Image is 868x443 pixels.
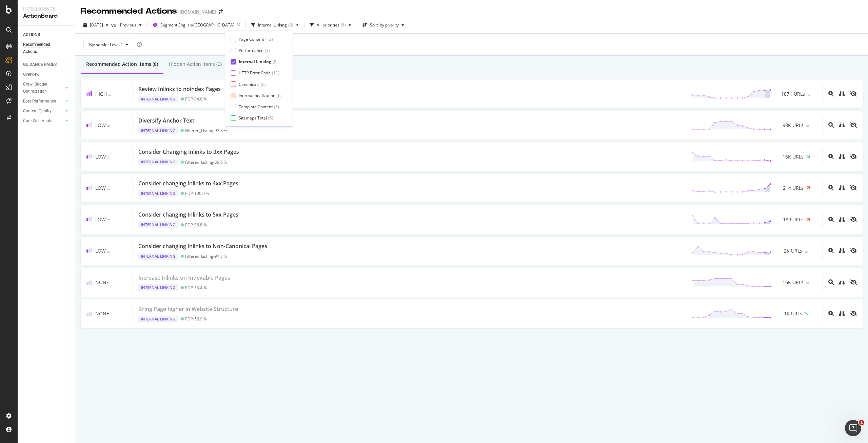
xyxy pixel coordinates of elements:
div: Internationalization [239,93,275,98]
div: Page Content [239,36,264,42]
div: arrow-right-arrow-left [219,10,223,14]
a: binoculars [839,122,845,128]
div: eye-slash [850,248,857,253]
div: magnifying-glass-plus [828,311,834,316]
div: Consider Changing Inlinks to 3xx Pages [138,148,239,156]
span: 16K URLs [783,153,804,160]
div: ( 8 ) [288,23,293,27]
div: Internal Linking [239,59,271,64]
div: Internal Linking [258,23,287,27]
div: Bring Page higher in Website Structure [138,305,238,313]
img: Equal [107,219,110,221]
div: Performance [239,48,263,53]
div: ( 12 ) [265,36,273,42]
a: binoculars [839,91,845,97]
a: Content Quality [23,108,63,115]
div: ( 11 ) [272,70,279,76]
img: Equal [808,94,810,96]
div: binoculars [839,154,845,159]
span: 189 URLs [783,216,804,223]
a: binoculars [839,153,845,160]
div: magnifying-glass-plus [828,279,834,285]
div: Content Quality [23,108,52,115]
span: 2025 Aug. 1st [90,22,103,28]
span: Low [95,247,106,254]
button: All priorities(6) [307,20,354,31]
div: eye-slash [850,122,857,128]
div: PDP - 84.0 % [185,96,207,101]
div: Recommended Actions [81,5,177,17]
div: binoculars [839,91,845,96]
span: Previous [117,22,136,28]
div: All priorities [317,23,339,27]
div: ( 6 ) [341,23,346,27]
span: 16K URLs [783,279,804,286]
span: High [95,91,107,97]
div: ( 6 ) [277,93,282,98]
span: None [95,310,109,317]
a: Crawl Budget Optimization [23,81,63,95]
button: Segment:English/[GEOGRAPHIC_DATA] [150,20,243,31]
a: binoculars [839,310,845,317]
img: Equal [107,156,110,159]
div: magnifying-glass-plus [828,91,834,96]
button: By: servlet Level 1 [83,39,134,50]
div: eye-slash [850,311,857,316]
div: Overview [23,71,39,78]
button: Internal Linking(8) [249,20,301,31]
img: Equal [107,251,110,253]
div: Hidden Action Items (0) [169,61,222,68]
div: PDP - 100.0 % [185,191,209,196]
div: Recommended Actions [23,41,64,55]
a: binoculars [839,247,845,254]
a: ACTIONS [23,31,70,38]
div: PDP - 53.4 % [185,285,207,290]
img: Equal [108,94,111,96]
div: Internal Linking [138,316,178,322]
div: eye-slash [850,185,857,190]
button: Sort: by priority [360,20,407,31]
div: Bots Performance [23,98,56,105]
div: Internal Linking [138,127,178,134]
span: Low [95,153,106,160]
span: None [95,279,109,286]
div: Consider changing Inlinks to 4xx Pages [138,180,238,187]
div: Internal Linking [138,190,178,197]
iframe: Intercom live chat [845,420,861,436]
img: Equal [806,282,809,284]
div: ACTIONS [23,31,40,38]
div: PDP - 96.8 % [185,222,207,227]
div: Internal Linking [138,221,178,228]
div: HTTP Error Code [239,70,271,76]
span: 2K URLs [784,247,802,254]
div: Canonicals [239,81,259,87]
button: Previous [117,20,144,31]
span: 1 [859,420,864,425]
div: PDP - 56.9 % [185,316,207,321]
a: Overview [23,71,70,78]
div: Internal Linking [138,159,178,165]
a: Core Web Vitals [23,117,63,125]
div: Increase Inlinks on Indexable Pages [138,274,230,282]
span: Segment: English/[GEOGRAPHIC_DATA] [160,22,234,28]
div: magnifying-glass-plus [828,248,834,253]
div: [DOMAIN_NAME] [180,8,216,15]
span: 187K URLs [781,91,805,97]
div: ( 5 ) [274,104,279,110]
span: Low [95,216,106,223]
div: binoculars [839,279,845,285]
span: 1K URLs [784,310,802,317]
div: Filtered_Listing - 69.6 % [185,160,227,165]
img: Equal [805,251,808,253]
span: By: servlet Level 1 [89,42,123,48]
a: Recommended Actions [23,41,70,55]
div: binoculars [839,311,845,316]
img: Equal [806,125,809,127]
div: Review Inlinks to noindex Pages [138,85,221,93]
button: [DATE] [81,20,111,31]
div: binoculars [839,217,845,222]
div: ( 6 ) [261,81,266,87]
div: magnifying-glass-plus [828,122,834,128]
div: ActionBoard [23,12,70,20]
div: eye-slash [850,154,857,159]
